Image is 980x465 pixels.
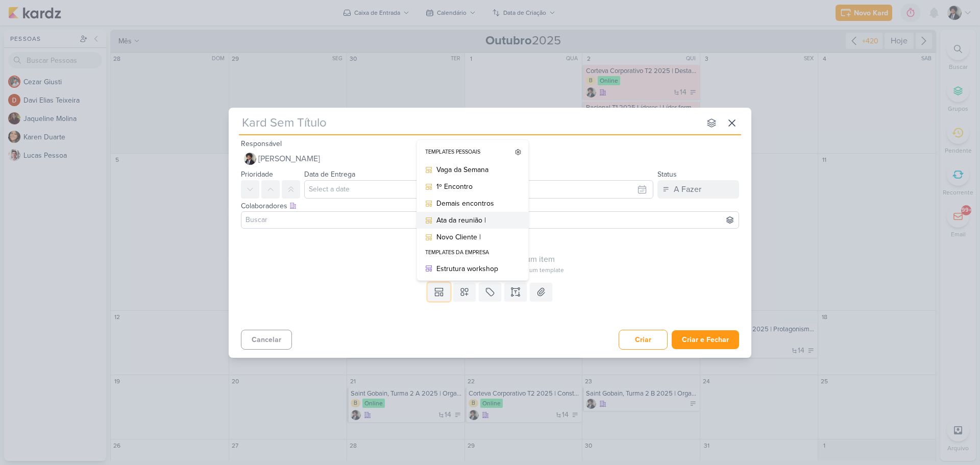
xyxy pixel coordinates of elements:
span: [PERSON_NAME] [258,153,320,165]
button: Criar e Fechar [672,330,739,349]
div: Demais encontros [436,198,516,209]
div: Estrutura workshop [436,263,516,274]
label: Data de Entrega [304,170,355,179]
button: [PERSON_NAME] [241,150,739,168]
button: Estrutura workshop [417,260,528,277]
label: Status [657,170,677,179]
div: Vaga da Semana [436,164,516,175]
div: Adicione um item abaixo ou selecione um template [241,265,745,275]
div: 1º Encontro [436,181,516,192]
button: Novo Cliente | [417,229,528,246]
img: Pedro Luahn Simões [244,153,256,165]
button: 1º Encontro [417,178,528,195]
button: Cancelar [241,330,292,350]
button: Ata da reunião | [417,212,528,229]
button: Demais encontros [417,195,528,212]
input: Kard Sem Título [239,114,700,132]
div: Novo Cliente | [436,232,516,242]
label: Prioridade [241,170,273,179]
button: Criar [619,330,668,350]
button: Vaga da Semana [417,161,528,178]
button: A Fazer [657,180,739,199]
input: Select a date [304,180,653,199]
div: Templates da Empresa [425,249,524,257]
input: Buscar [243,214,737,226]
div: Colaboradores [241,201,739,211]
div: Ata da reunião | [436,215,516,226]
div: Esse kard não possui nenhum item [241,253,745,265]
label: Responsável [241,139,282,148]
div: Templates Pessoais [425,148,508,156]
div: A Fazer [674,183,701,195]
